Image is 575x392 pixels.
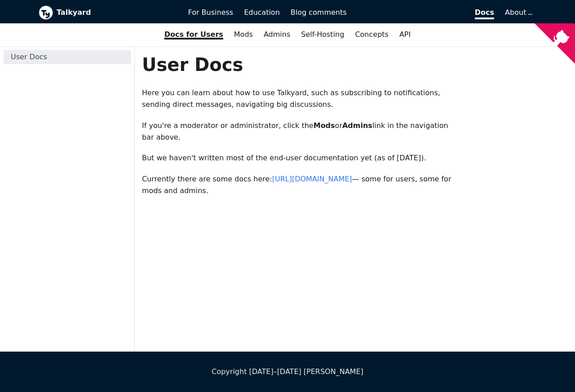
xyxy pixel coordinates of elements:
a: [URL][DOMAIN_NAME] [272,175,352,183]
span: Blog comments [291,8,347,17]
a: Concepts [349,27,394,42]
a: Talkyard logoTalkyard [39,5,176,20]
span: Docs [475,8,494,19]
a: Docs [352,5,500,20]
a: About [505,8,531,17]
a: Blog comments [285,5,352,20]
a: Education [239,5,285,20]
b: Talkyard [57,7,176,18]
a: Mods [229,27,258,42]
p: If you're a moderator or administrator, click the or link in the navigation bar above. [142,120,458,144]
span: For Business [188,8,234,17]
strong: Admins [342,121,372,130]
p: Currently there are some docs here: — some for users, some for mods and admins. [142,173,458,197]
div: Copyright [DATE]–[DATE] [PERSON_NAME] [39,366,536,378]
a: Admins [258,27,296,42]
strong: Mods [314,121,335,130]
a: For Business [183,5,239,20]
a: Docs for Users [159,27,229,42]
a: User Docs [4,50,131,64]
img: Talkyard logo [39,5,53,20]
p: But we haven't written most of the end-user documentation yet (as of [DATE]). [142,152,458,164]
p: Here you can learn about how to use Talkyard, such as subscribing to notifications, sending direc... [142,87,458,111]
h1: User Docs [142,53,458,76]
a: Self-Hosting [296,27,349,42]
span: Education [244,8,280,17]
a: API [394,27,416,42]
